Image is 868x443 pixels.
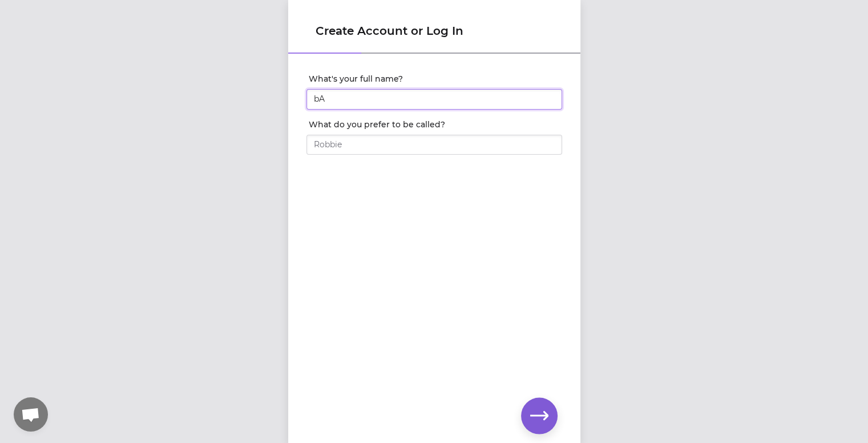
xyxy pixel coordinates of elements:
div: Open chat [14,397,48,432]
input: Robert Button [306,89,562,110]
label: What do you prefer to be called? [309,119,562,130]
label: What's your full name? [309,73,562,84]
h1: Create Account or Log In [316,23,553,39]
input: Robbie [306,135,562,155]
